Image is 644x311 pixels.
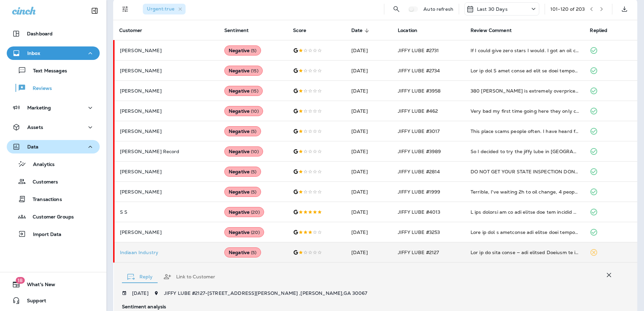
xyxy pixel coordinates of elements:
[346,222,392,242] td: [DATE]
[251,48,256,54] span: ( 5 )
[119,28,151,34] span: Customer
[346,141,392,162] td: [DATE]
[7,101,100,114] button: Marketing
[398,108,438,114] span: JIFFY LUBE #462
[120,169,214,174] p: [PERSON_NAME]
[251,68,258,74] span: ( 15 )
[351,28,372,34] span: Date
[7,174,100,188] button: Customers
[224,207,264,217] div: Negative
[346,242,392,263] td: [DATE]
[120,108,214,114] p: [PERSON_NAME]
[471,229,579,236] div: Went in for a signature oil change that comes with different services, one being checking air in ...
[351,28,363,33] span: Date
[251,88,258,94] span: ( 15 )
[390,2,403,16] button: Search Reviews
[471,88,579,94] div: 380 Jiffy Lube is extremely overpriced. Staff tries to offer you different ways to save by offeri...
[346,81,392,101] td: [DATE]
[20,282,55,290] span: What's New
[120,48,214,53] p: [PERSON_NAME]
[398,189,440,195] span: JIFFY LUBE #1999
[26,162,55,168] p: Analytics
[293,28,306,33] span: Score
[346,202,392,222] td: [DATE]
[7,140,100,153] button: Data
[7,120,100,134] button: Assets
[471,128,579,135] div: This place scams people often. I have heard from multiple people that take their cars here to get...
[346,101,392,121] td: [DATE]
[119,28,142,33] span: Customer
[398,229,440,235] span: JIFFY LUBE #3253
[143,4,186,14] div: Urgent:true
[471,209,579,215] div: I was overdue on an oil change and the service light on my console was driving me crazy, but I re...
[251,129,256,134] span: ( 5 )
[132,290,149,296] p: [DATE]
[398,28,426,34] span: Location
[147,6,174,12] span: Urgent : true
[26,68,67,74] p: Text Messages
[26,197,62,203] p: Transactions
[120,189,214,195] p: [PERSON_NAME]
[224,66,263,76] div: Negative
[618,2,631,16] button: Export as CSV
[224,86,263,96] div: Negative
[471,28,512,33] span: Review Comment
[7,294,100,307] button: Support
[27,125,43,130] p: Assets
[20,298,46,306] span: Support
[224,146,263,157] div: Negative
[590,28,616,34] span: Replied
[471,108,579,114] div: Very bad my first time going here they only charge me $30 today they charge me 70 and was gonna b...
[477,6,508,12] p: Last 30 Days
[471,249,579,256] div: Let me be very clear — the manager Charlie at the Jiffy Lube on Delk Rd is unprofessional, rude, ...
[27,50,40,56] p: Inbox
[7,192,100,206] button: Transactions
[7,209,100,223] button: Customer Groups
[346,162,392,182] td: [DATE]
[423,6,453,12] p: Auto refresh
[398,249,439,255] span: JIFFY LUBE #2127
[398,68,440,74] span: JIFFY LUBE #2734
[26,214,74,220] p: Customer Groups
[120,68,214,73] p: [PERSON_NAME]
[590,28,607,33] span: Replied
[471,47,579,54] div: If I could give zero stars I would. I got an oil change and two days later my oil light was on, t...
[398,128,440,134] span: JIFFY LUBE #3017
[26,232,62,238] p: Import Data
[224,167,261,177] div: Negative
[251,230,260,235] span: ( 20 )
[7,81,100,95] button: Reviews
[7,278,100,291] button: 18What's New
[7,27,100,40] button: Dashboard
[27,31,53,36] p: Dashboard
[7,46,100,60] button: Inbox
[27,144,39,149] p: Data
[251,250,256,255] span: ( 5 )
[471,188,579,195] div: Terrible, I've waiting 2h to oil change, 4 people at store and just one car... when I left my car...
[398,209,440,215] span: JIFFY LUBE #4013
[26,85,52,92] p: Reviews
[224,126,261,136] div: Negative
[251,108,259,114] span: ( 10 )
[122,265,158,289] button: Reply
[120,250,214,255] div: Click to view Customer Drawer
[158,265,221,289] button: Link to Customer
[293,28,315,34] span: Score
[346,121,392,141] td: [DATE]
[398,28,417,33] span: Location
[398,148,441,154] span: JIFFY LUBE #3989
[346,61,392,81] td: [DATE]
[398,169,440,175] span: JIFFY LUBE #2814
[398,47,439,54] span: JIFFY LUBE #2731
[346,40,392,61] td: [DATE]
[224,45,261,56] div: Negative
[120,88,214,94] p: [PERSON_NAME]
[224,227,264,237] div: Negative
[471,148,579,155] div: So I decided to try the jiffy lube in Princeton again despite waiting 45 minutes in the bay to ge...
[224,187,261,197] div: Negative
[224,28,257,34] span: Sentiment
[27,105,51,110] p: Marketing
[164,290,367,296] span: JIFFY LUBE #2127 - [STREET_ADDRESS][PERSON_NAME] , [PERSON_NAME] , GA 30067
[120,230,214,235] p: [PERSON_NAME]
[120,209,214,215] p: S S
